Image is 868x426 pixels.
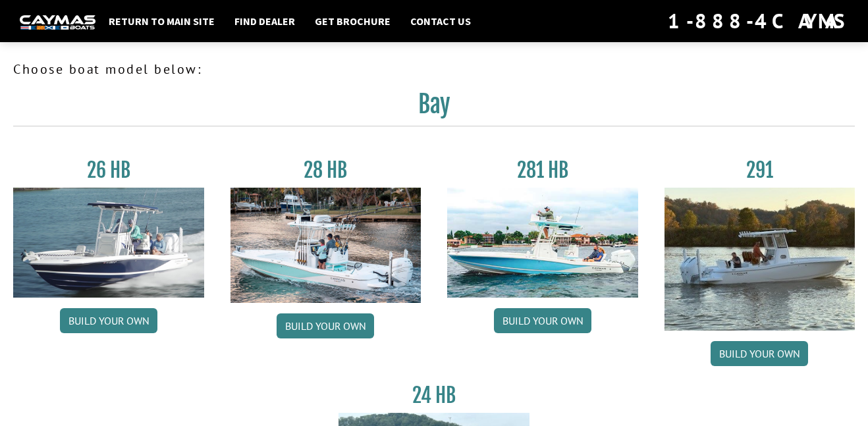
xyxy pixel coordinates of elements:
[404,13,477,30] a: Contact Us
[308,13,397,30] a: Get Brochure
[665,188,855,331] img: 291_Thumbnail.jpg
[711,341,808,366] a: Build your own
[102,13,221,30] a: Return to main site
[13,90,855,126] h2: Bay
[231,158,421,182] h3: 28 HB
[60,308,157,333] a: Build your own
[13,158,204,182] h3: 26 HB
[665,158,855,182] h3: 291
[494,308,591,333] a: Build your own
[13,59,855,79] p: Choose boat model below:
[668,7,848,36] div: 1-888-4CAYMAS
[20,15,95,29] img: white-logo-c9c8dbefe5ff5ceceb0f0178aa75bf4bb51f6bca0971e226c86eb53dfe498488.png
[447,188,638,298] img: 28-hb-twin.jpg
[13,188,204,298] img: 26_new_photo_resized.jpg
[231,188,421,303] img: 28_hb_thumbnail_for_caymas_connect.jpg
[339,383,529,408] h3: 24 HB
[277,313,374,338] a: Build your own
[447,158,638,182] h3: 281 HB
[228,13,302,30] a: Find Dealer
